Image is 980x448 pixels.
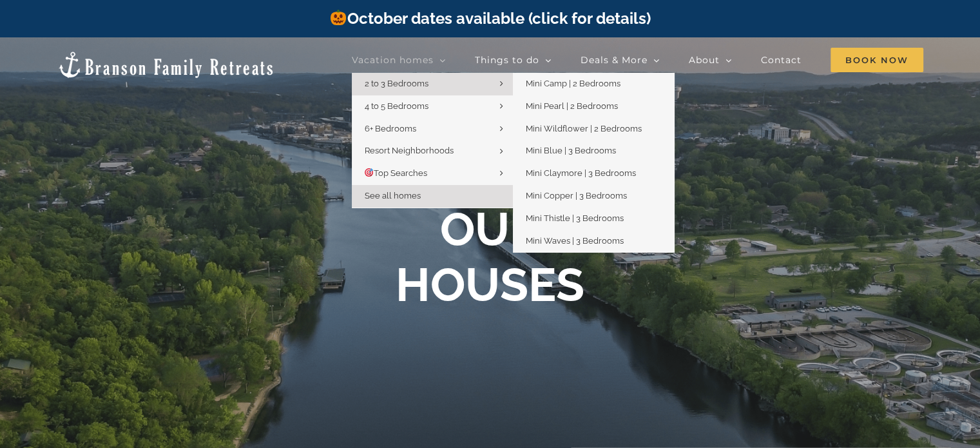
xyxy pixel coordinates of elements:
[352,162,513,185] a: 🎯Top Searches
[689,47,732,73] a: About
[396,202,584,312] b: OUR HOUSES
[513,73,674,95] a: Mini Camp | 2 Bedrooms
[352,95,513,118] a: 4 to 5 Bedrooms
[365,168,428,178] span: Top Searches
[365,79,428,88] span: 2 to 3 Bedrooms
[331,10,346,25] img: 🎃
[831,47,923,73] a: Book Now
[689,55,720,64] span: About
[526,101,618,111] span: Mini Pearl | 2 Bedrooms
[513,230,674,253] a: Mini Waves | 3 Bedrooms
[352,47,446,73] a: Vacation homes
[513,140,674,162] a: Mini Blue | 3 Bedrooms
[352,73,513,95] a: 2 to 3 Bedrooms
[526,191,627,200] span: Mini Copper | 3 Bedrooms
[831,48,923,72] span: Book Now
[581,55,648,64] span: Deals & More
[57,50,275,79] img: Branson Family Retreats Logo
[352,55,434,64] span: Vacation homes
[365,146,454,155] span: Resort Neighborhoods
[329,9,650,28] a: October dates available (click for details)
[581,47,660,73] a: Deals & More
[526,124,642,133] span: Mini Wildflower | 2 Bedrooms
[526,146,616,155] span: Mini Blue | 3 Bedrooms
[365,191,421,200] span: See all homes
[526,213,624,223] span: Mini Thistle | 3 Bedrooms
[352,185,513,208] a: See all homes
[475,55,539,64] span: Things to do
[365,168,373,177] img: 🎯
[365,124,416,133] span: 6+ Bedrooms
[513,95,674,118] a: Mini Pearl | 2 Bedrooms
[513,118,674,141] a: Mini Wildflower | 2 Bedrooms
[513,162,674,185] a: Mini Claymore | 3 Bedrooms
[352,118,513,141] a: 6+ Bedrooms
[513,208,674,230] a: Mini Thistle | 3 Bedrooms
[352,140,513,162] a: Resort Neighborhoods
[526,236,624,246] span: Mini Waves | 3 Bedrooms
[761,55,802,64] span: Contact
[526,79,620,88] span: Mini Camp | 2 Bedrooms
[513,185,674,208] a: Mini Copper | 3 Bedrooms
[761,47,802,73] a: Contact
[475,47,552,73] a: Things to do
[365,101,428,111] span: 4 to 5 Bedrooms
[352,47,923,73] nav: Main Menu
[526,168,636,178] span: Mini Claymore | 3 Bedrooms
